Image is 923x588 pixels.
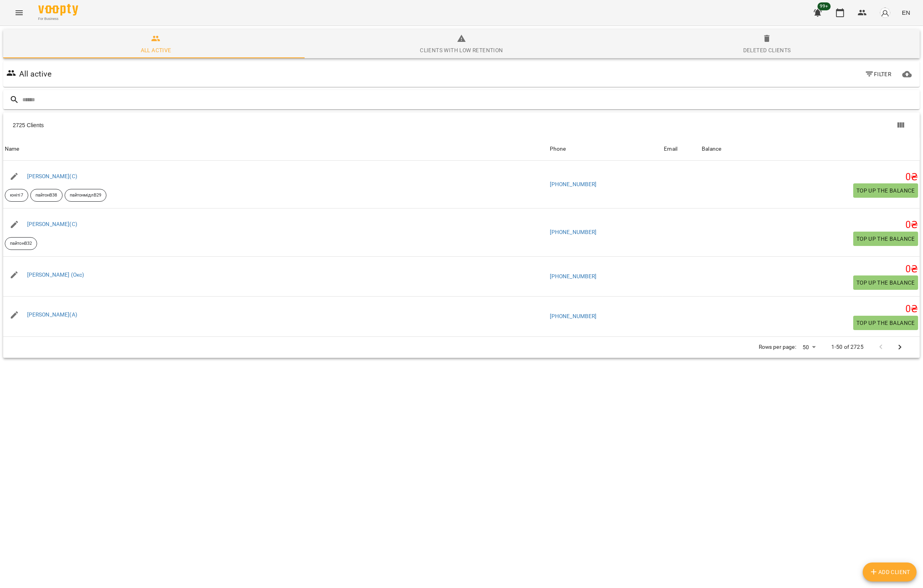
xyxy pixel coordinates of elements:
[550,229,597,235] a: [PHONE_NUMBER]
[420,45,503,55] div: Clients with low retention
[856,278,915,287] span: Top up the balance
[38,16,78,22] span: For Business
[35,192,57,199] p: пайтонВ38
[818,2,831,10] span: 99+
[13,121,468,129] div: 2725 Clients
[853,275,918,290] button: Top up the balance
[550,181,597,187] a: [PHONE_NUMBER]
[759,343,796,351] p: Rows per page:
[27,173,77,179] a: [PERSON_NAME](С)
[853,183,918,198] button: Top up the balance
[550,313,597,319] a: [PHONE_NUMBER]
[664,144,699,154] span: Email
[550,273,597,279] a: [PHONE_NUMBER]
[856,234,915,244] span: Top up the balance
[865,69,892,79] span: Filter
[5,144,20,154] div: Sort
[664,144,677,154] div: Email
[743,45,791,55] div: Deleted clients
[702,263,918,275] h5: 0 ₴
[702,144,918,154] span: Balance
[5,189,28,202] div: юніті7
[30,189,63,202] div: пайтонВ38
[550,144,661,154] span: Phone
[702,219,918,231] h5: 0 ₴
[702,303,918,315] h5: 0 ₴
[831,343,864,351] p: 1-50 of 2725
[899,5,913,20] button: EN
[880,7,891,18] img: avatar_s.png
[856,186,915,195] span: Top up the balance
[10,240,32,247] p: пайтонВ32
[862,67,895,81] button: Filter
[702,144,721,154] div: Balance
[10,192,23,199] p: юніті7
[853,316,918,330] button: Top up the balance
[902,8,910,17] span: EN
[550,144,566,154] div: Phone
[799,342,819,353] div: 50
[702,144,721,154] div: Sort
[10,3,29,22] button: Menu
[65,189,106,202] div: пайтонмідлВ29
[141,45,171,55] div: All active
[853,232,918,246] button: Top up the balance
[38,4,78,16] img: Voopty Logo
[5,144,547,154] span: Name
[550,144,566,154] div: Sort
[27,271,85,278] a: [PERSON_NAME] (Окс)
[664,144,677,154] div: Sort
[856,318,915,328] span: Top up the balance
[70,192,101,199] p: пайтонмідлВ29
[702,171,918,183] h5: 0 ₴
[19,68,51,80] h6: All active
[890,338,909,357] button: Next Page
[5,144,20,154] div: Name
[27,221,77,227] a: [PERSON_NAME](С)
[891,116,910,135] button: Columns view
[3,112,920,138] div: Table Toolbar
[27,311,77,318] a: [PERSON_NAME](А)
[5,237,37,250] div: пайтонВ32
